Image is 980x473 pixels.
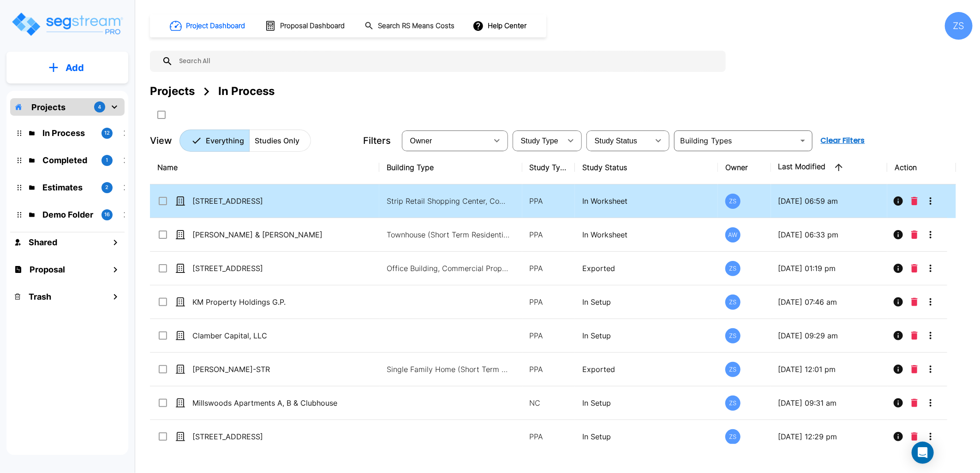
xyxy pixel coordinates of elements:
[104,211,110,219] p: 16
[522,151,575,184] th: Study Type
[249,130,311,152] button: Studies Only
[778,263,880,274] p: [DATE] 01:19 pm
[192,263,346,274] p: [STREET_ADDRESS]
[192,229,346,240] p: [PERSON_NAME] & [PERSON_NAME]
[166,16,250,36] button: Project Dashboard
[889,259,908,278] button: Info
[582,296,711,307] p: In Setup
[530,263,568,274] p: PPA
[280,21,345,31] h1: Proposal Dashboard
[530,296,568,307] p: PPA
[921,259,940,278] button: More-Options
[912,442,934,464] div: Open Intercom Messenger
[889,326,908,345] button: Info
[150,134,172,148] p: View
[582,195,711,207] p: In Worksheet
[778,296,880,307] p: [DATE] 07:46 am
[530,431,568,442] p: PPA
[582,364,711,375] p: Exported
[150,83,195,100] div: Projects
[889,360,908,378] button: Info
[725,429,741,444] div: ZS
[42,127,94,139] p: In Process
[921,225,940,244] button: More-Options
[582,397,711,408] p: In Setup
[725,194,741,209] div: ZS
[530,364,568,375] p: PPA
[921,293,940,311] button: More-Options
[173,51,721,72] input: Search All
[908,326,921,345] button: Delete
[725,261,741,276] div: ZS
[921,394,940,412] button: More-Options
[778,397,880,408] p: [DATE] 09:31 am
[530,229,568,240] p: PPA
[945,12,973,40] div: ZS
[387,195,511,207] p: Strip Retail Shopping Center, Commercial Property Site
[908,259,921,278] button: Delete
[66,61,84,75] p: Add
[921,427,940,446] button: More-Options
[42,181,94,194] p: Estimates
[30,263,65,276] h1: Proposal
[908,394,921,412] button: Delete
[261,16,350,35] button: Proposal Dashboard
[379,151,522,184] th: Building Type
[921,326,940,345] button: More-Options
[514,128,562,154] div: Select
[778,229,880,240] p: [DATE] 06:33 pm
[42,208,94,221] p: Demo Folder
[582,229,711,240] p: In Worksheet
[521,137,558,145] span: Study Type
[31,101,66,113] p: Projects
[192,431,346,442] p: [STREET_ADDRESS]
[582,431,711,442] p: In Setup
[718,151,771,184] th: Owner
[908,192,921,210] button: Delete
[387,229,511,240] p: Townhouse (Short Term Residential Rental), Single Family Home Site
[887,151,956,184] th: Action
[218,83,275,100] div: In Process
[530,195,568,207] p: PPA
[106,183,109,191] p: 2
[778,364,880,375] p: [DATE] 12:01 pm
[192,195,346,207] p: [STREET_ADDRESS]
[778,330,880,341] p: [DATE] 09:29 am
[889,225,908,244] button: Info
[179,130,311,152] div: Platform
[378,21,454,31] h1: Search RS Means Costs
[796,134,809,147] button: Open
[575,151,718,184] th: Study Status
[677,134,795,147] input: Building Types
[42,154,94,166] p: Completed
[104,129,110,137] p: 12
[29,290,51,303] h1: Trash
[363,134,391,148] p: Filters
[771,151,887,184] th: Last Modified
[192,364,346,375] p: [PERSON_NAME]-STR
[908,427,921,446] button: Delete
[725,227,741,242] div: AW
[98,103,102,111] p: 4
[387,263,511,274] p: Office Building, Commercial Property Site
[404,128,488,154] div: Select
[255,135,299,146] p: Studies Only
[725,295,741,310] div: ZS
[817,131,869,150] button: Clear Filters
[725,362,741,377] div: ZS
[106,156,108,164] p: 1
[725,328,741,343] div: ZS
[908,360,921,378] button: Delete
[921,360,940,378] button: More-Options
[530,330,568,341] p: PPA
[908,225,921,244] button: Delete
[192,397,346,408] p: Millswoods Apartments A, B & Clubhouse
[921,192,940,210] button: More-Options
[186,21,245,31] h1: Project Dashboard
[206,135,244,146] p: Everything
[192,330,346,341] p: Clamber Capital, LLC
[11,11,124,37] img: Logo
[908,293,921,311] button: Delete
[471,17,530,35] button: Help Center
[410,137,432,145] span: Owner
